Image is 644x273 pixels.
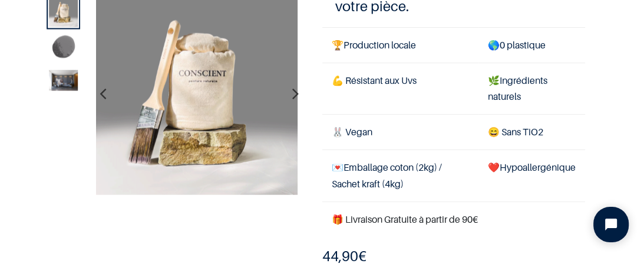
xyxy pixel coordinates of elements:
[322,150,478,201] td: Emballage coton (2kg) / Sachet kraft (4kg)
[478,27,586,63] td: 0 plastique
[583,197,639,252] iframe: Tidio Chat
[488,126,507,138] span: 😄 S
[332,161,344,173] span: 💌
[322,27,478,63] td: Production locale
[332,39,344,51] span: 🏆
[332,74,417,86] span: 💪 Résistant aux Uvs
[332,126,372,138] span: 🐰 Vegan
[478,150,586,201] td: ❤️Hypoallergénique
[332,213,478,225] font: 🎁 Livraison Gratuite à partir de 90€
[478,63,586,114] td: Ingrédients naturels
[488,74,500,86] span: 🌿
[322,248,366,265] b: €
[488,39,500,51] span: 🌎
[49,34,78,63] img: Product image
[49,70,78,90] img: Product image
[478,115,586,150] td: ans TiO2
[322,248,358,265] span: 44,90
